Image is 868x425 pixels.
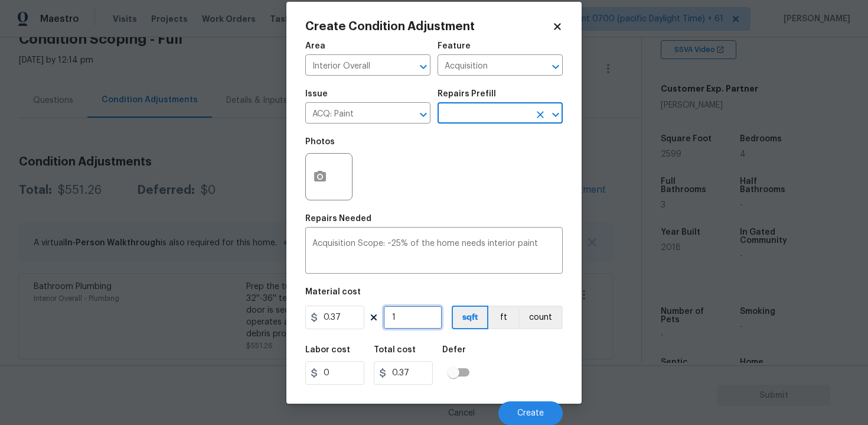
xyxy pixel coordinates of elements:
[374,346,416,354] h5: Total cost
[448,409,475,418] span: Cancel
[415,106,432,123] button: Open
[498,401,563,425] button: Create
[518,306,563,329] button: count
[442,346,466,354] h5: Defer
[305,215,371,223] h5: Repairs Needed
[429,401,494,425] button: Cancel
[438,90,496,98] h5: Repairs Prefill
[305,21,552,33] h2: Create Condition Adjustment
[305,288,361,296] h5: Material cost
[547,59,564,75] button: Open
[547,106,564,123] button: Open
[517,409,544,418] span: Create
[305,90,328,98] h5: Issue
[532,106,549,123] button: Clear
[312,239,556,264] textarea: Acquisition Scope: ~25% of the home needs interior paint
[305,346,350,354] h5: Labor cost
[415,59,432,75] button: Open
[438,42,471,50] h5: Feature
[305,42,325,50] h5: Area
[488,306,518,329] button: ft
[452,306,488,329] button: sqft
[305,138,335,146] h5: Photos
